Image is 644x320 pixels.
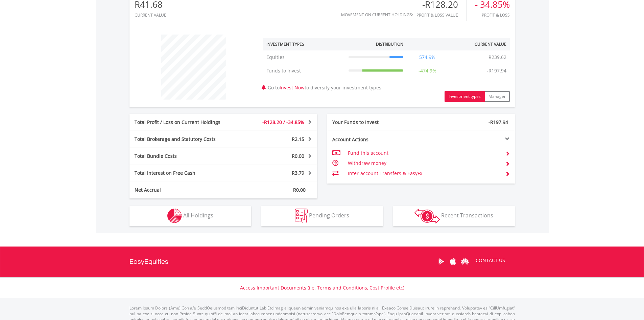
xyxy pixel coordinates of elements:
div: Total Profit / Loss on Current Holdings [129,119,239,126]
span: R0.00 [292,153,304,159]
a: Invest Now [280,84,305,91]
div: Distribution [376,41,403,47]
td: Fund this account [348,148,500,158]
th: Investment Types [263,38,345,50]
button: Pending Orders [261,206,383,226]
div: Profit & Loss [475,13,510,17]
td: R239.62 [485,50,510,64]
div: Net Accrual [129,187,239,193]
button: Investment types [445,91,485,102]
td: Equities [263,50,345,64]
button: Recent Transactions [393,206,515,226]
div: CURRENT VALUE [135,13,166,17]
td: Funds to Invest [263,64,345,78]
th: Current Value [448,38,510,50]
a: EasyEquities [129,247,168,277]
span: R0.00 [293,187,306,193]
td: Withdraw money [348,158,500,168]
div: Total Brokerage and Statutory Costs [129,136,239,143]
div: Total Bundle Costs [129,153,239,159]
div: Your Funds to Invest [327,119,421,126]
a: Huawei [459,251,471,272]
td: Inter-account Transfers & EasyFx [348,168,500,178]
div: Movement on Current Holdings: [341,13,413,17]
span: -R197.94 [488,119,508,125]
td: -474.9% [407,64,448,78]
div: Account Actions [327,136,421,143]
div: Profit & Loss Value [416,13,467,17]
a: Google Play [435,251,447,272]
div: Total Interest on Free Cash [129,170,239,176]
a: CONTACT US [471,251,510,270]
button: Manager [484,91,510,102]
span: -R128.20 / -34.85% [262,119,304,125]
img: holdings-wht.png [167,209,182,223]
span: R3.79 [292,170,304,176]
img: pending_instructions-wht.png [295,209,308,223]
span: Recent Transactions [441,212,493,219]
span: R2.15 [292,136,304,142]
td: -R197.94 [483,64,510,78]
span: All Holdings [183,212,213,219]
a: Apple [447,251,459,272]
div: Go to to diversify your investment types. [258,31,515,102]
td: 574.9% [407,50,448,64]
button: All Holdings [129,206,251,226]
span: Pending Orders [309,212,349,219]
a: Access Important Documents (i.e. Terms and Conditions, Cost Profile etc) [240,284,404,291]
img: transactions-zar-wht.png [414,209,440,223]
